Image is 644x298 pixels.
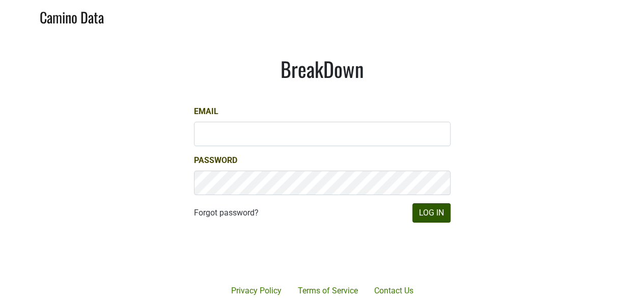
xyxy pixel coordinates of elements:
h1: BreakDown [194,57,451,81]
label: Password [194,154,237,167]
a: Camino Data [40,4,104,28]
a: Forgot password? [194,207,259,219]
label: Email [194,105,218,118]
button: Log In [412,203,451,223]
